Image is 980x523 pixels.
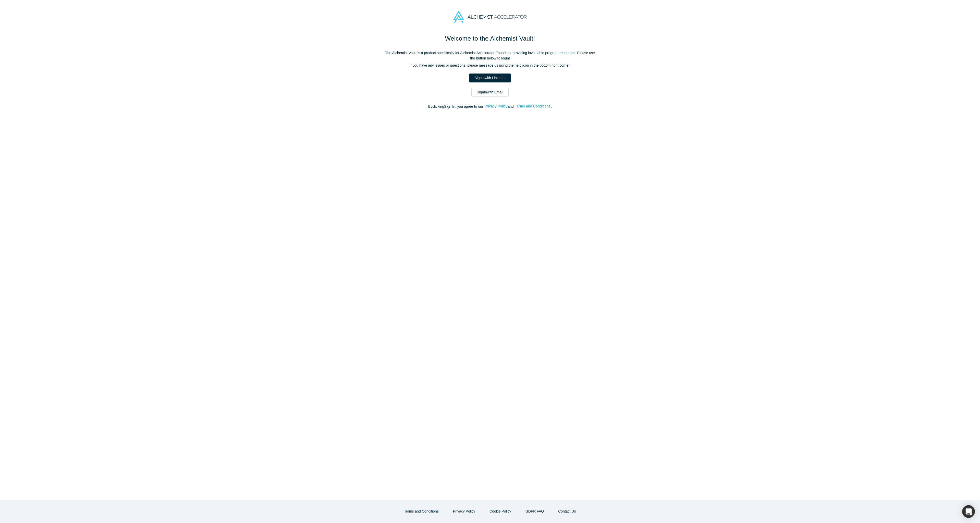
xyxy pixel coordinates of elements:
button: Cookie Policy [484,507,517,516]
button: Contact Us [553,507,581,516]
button: Privacy Policy [484,103,508,109]
a: SignInwith LinkedIn [469,74,511,82]
h1: Welcome to the Alchemist Vault! [383,34,597,43]
a: GDPR FAQ [520,507,549,516]
p: If you have any issues or questions, please message us using the help icon in the bottom right co... [383,63,597,68]
p: The Alchemist Vault is a product specifically for Alchemist Accelerator Founders, providing inval... [383,50,597,61]
button: Terms and Conditions [399,507,444,516]
a: SignInwith Email [471,88,509,97]
button: Privacy Policy [448,507,481,516]
img: Alchemist Accelerator Logo [453,11,527,23]
button: Terms and Conditions [515,103,551,109]
p: By clicking Sign In , you agree to our and . [383,104,597,109]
